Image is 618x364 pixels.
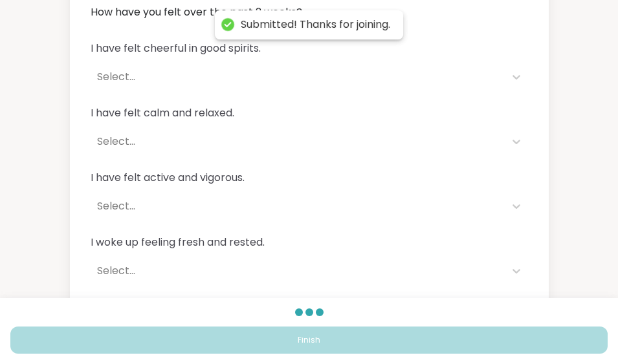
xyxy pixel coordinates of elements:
span: I woke up feeling fresh and rested. [91,235,528,250]
div: Select... [97,198,498,214]
span: How have you felt over the past 2 weeks? [91,5,528,20]
div: Select... [97,69,498,85]
button: Finish [10,327,608,354]
div: Select... [97,263,498,279]
span: I have felt cheerful in good spirits. [91,41,528,56]
div: Select... [97,134,498,149]
span: I have felt active and vigorous. [91,170,528,186]
span: I have felt calm and relaxed. [91,105,528,121]
span: Finish [298,334,320,346]
div: Submitted! Thanks for joining. [241,18,390,32]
